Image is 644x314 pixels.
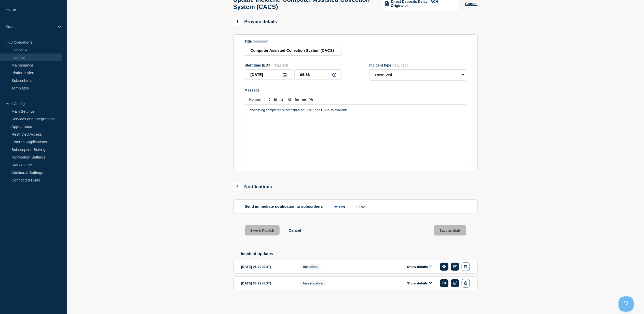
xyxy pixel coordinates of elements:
div: Provide details [233,18,277,26]
span: Font size [247,96,272,102]
button: Cancel [465,2,477,6]
input: Yes [334,205,338,208]
span: (required) [392,63,408,67]
select: Incident type [369,69,466,81]
div: [DATE] 06:30 (EDT) [241,263,292,271]
span: Identified [300,264,321,270]
div: Message [245,88,466,92]
div: Notifications [233,182,272,191]
p: Processing completed successfully at 06:37, and CACS is available. [249,108,462,112]
img: template icon [385,1,389,6]
div: Title [245,39,341,43]
span: 2 [233,182,242,191]
button: Toggle link [308,96,315,102]
div: [DATE] 06:22 (EDT) [241,279,292,287]
button: Toggle strikethrough text [286,96,293,102]
button: Save as draft [434,225,466,235]
button: Toggle bulleted list [300,96,308,102]
h2: Incident updates [241,252,478,256]
button: Show details [406,281,434,285]
span: Investigating [300,280,327,286]
span: (required) [253,39,268,43]
div: Send immediate notification to subscribers [245,204,466,209]
div: Incident type [369,63,466,67]
span: (required) [272,63,288,67]
button: Save & Publish [245,225,280,235]
input: YYYY-MM-DD [245,69,292,80]
span: 1 [233,18,242,26]
p: Send immediate notification to subscribers [245,204,323,209]
button: Cancel [289,228,301,232]
button: Show details [406,265,434,269]
button: Toggle ordered list [293,96,300,102]
p: Status [6,24,54,29]
input: No [357,205,360,208]
button: Toggle italic text [279,96,286,102]
label: Yes [333,204,345,209]
input: HH:MM [294,69,341,80]
label: No [355,204,366,209]
iframe: Help Scout Beacon - Open [619,296,634,312]
div: Start time (EDT) [245,63,341,67]
button: Toggle bold text [272,96,279,102]
input: Title [245,45,341,56]
div: Message [245,105,466,166]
